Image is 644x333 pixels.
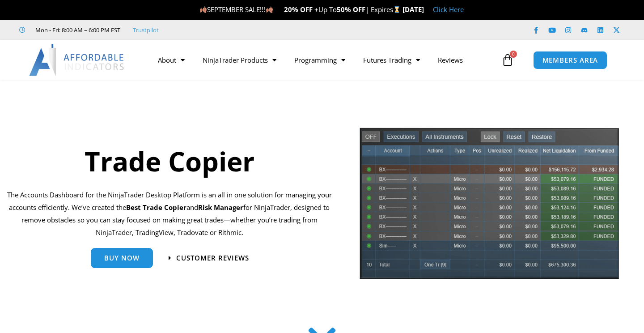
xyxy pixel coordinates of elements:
[542,57,598,64] span: MEMBERS AREA
[354,50,429,70] a: Futures Trading
[149,50,194,70] a: About
[7,142,332,180] h1: Trade Copier
[104,255,140,261] span: Buy Now
[510,51,517,58] span: 0
[533,51,608,69] a: MEMBERS AREA
[337,5,365,14] strong: 50% OFF
[285,50,354,70] a: Programming
[176,255,249,261] span: Customer Reviews
[433,5,464,14] a: Click Here
[169,255,249,261] a: Customer Reviews
[29,44,125,76] img: LogoAI | Affordable Indicators – NinjaTrader
[7,189,332,239] p: The Accounts Dashboard for the NinjaTrader Desktop Platform is an all in one solution for managin...
[266,6,273,13] img: 🍂
[284,5,318,14] strong: 20% OFF +
[126,203,186,212] b: Best Trade Copier
[359,127,620,286] img: tradecopier | Affordable Indicators – NinjaTrader
[194,50,285,70] a: NinjaTrader Products
[200,6,207,13] img: 🍂
[198,203,243,212] strong: Risk Manager
[133,25,159,35] a: Trustpilot
[429,50,472,70] a: Reviews
[402,5,424,14] strong: [DATE]
[33,25,120,35] span: Mon - Fri: 8:00 AM – 6:00 PM EST
[149,50,499,70] nav: Menu
[199,5,402,14] span: SEPTEMBER SALE!!! Up To | Expires
[394,6,400,13] img: ⌛
[91,248,153,268] a: Buy Now
[488,47,527,73] a: 0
